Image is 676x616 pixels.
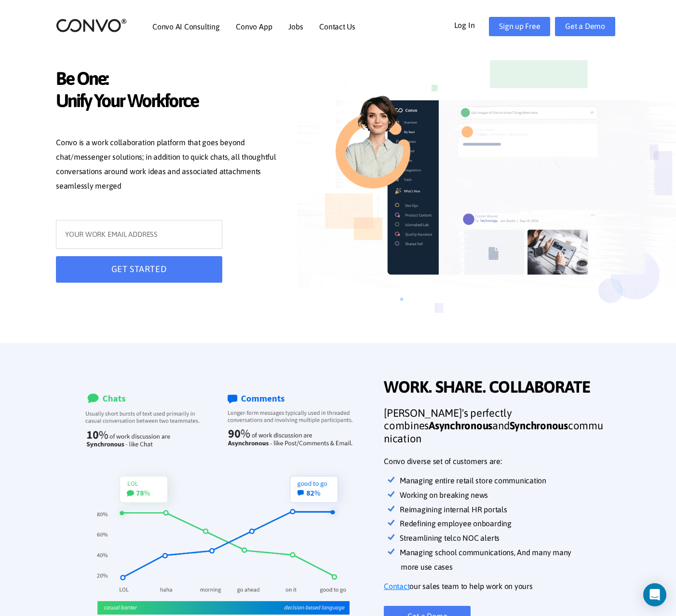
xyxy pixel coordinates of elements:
[401,546,606,575] li: Managing school communications, And many many more use cases
[384,377,606,399] span: WORK. SHARE. COLLABORATE
[56,90,283,114] span: Unify Your Workforce
[401,474,606,488] li: Managing entire retail store communication
[384,582,409,590] u: Contact
[288,23,303,30] a: Jobs
[152,23,219,30] a: Convo AI Consulting
[454,17,489,32] a: Log In
[319,23,355,30] a: Contact Us
[384,579,409,594] a: Contact
[643,583,666,606] div: Open Intercom Messenger
[384,454,606,469] p: Convo diverse set of customers are:
[384,579,606,594] p: our sales team to help work on yours
[56,220,222,249] input: YOUR WORK EMAIL ADDRESS
[555,17,615,36] a: Get a Demo
[401,517,606,531] li: Redefining employee onboarding
[510,419,568,432] strong: Synchronous
[236,23,272,30] a: Convo App
[384,407,606,452] h3: [PERSON_NAME]'s perfectly combines and communication
[56,18,127,33] img: logo_2.png
[401,503,606,517] li: Reimagining internal HR portals
[56,136,283,195] p: Convo is a work collaboration platform that goes beyond chat/messenger solutions; in addition to ...
[489,17,550,36] a: Sign up Free
[401,531,606,546] li: Streamlining telco NOC alerts
[56,256,222,283] button: GET STARTED
[401,488,606,503] li: Working on breaking news
[56,68,283,92] span: Be One:
[429,419,492,432] strong: Asynchronous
